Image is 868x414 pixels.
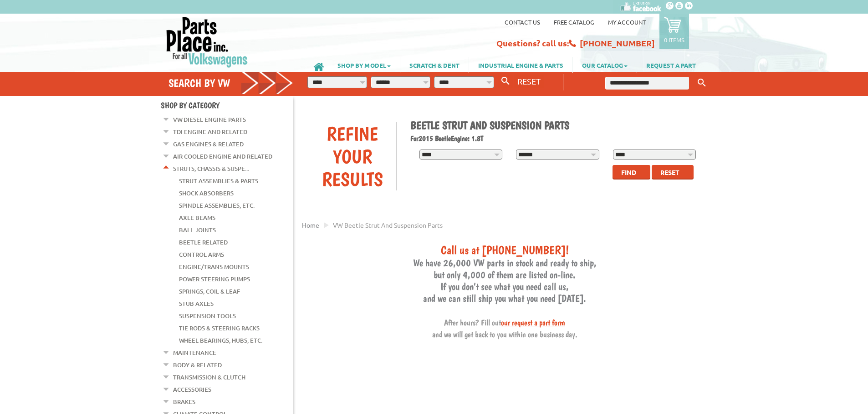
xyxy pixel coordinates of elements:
[173,371,245,383] a: Transmission & Clutch
[173,114,246,125] a: VW Diesel Engine Parts
[302,243,707,339] h3: We have 26,000 VW parts in stock and ready to ship, but only 4,000 of them are listed on-line. If...
[173,347,216,359] a: Maintenance
[621,168,636,176] span: Find
[517,76,541,86] span: RESET
[179,322,260,334] a: Tie Rods & Steering Racks
[173,396,195,408] a: Brakes
[179,212,215,224] a: Axle Beams
[302,221,319,229] a: Home
[165,16,249,68] img: Parts Place Inc!
[664,36,684,44] p: 0 items
[660,168,679,176] span: Reset
[179,334,262,346] a: Wheel Bearings, Hubs, Etc.
[652,165,694,180] button: Reset
[173,138,244,150] a: Gas Engines & Related
[608,18,646,26] a: My Account
[179,261,249,273] a: Engine/Trans Mounts
[179,285,240,297] a: Springs, Coil & Leaf
[173,150,272,162] a: Air Cooled Engine and Related
[161,100,293,110] h4: Shop By Category
[573,57,637,73] a: OUR CATALOG
[400,57,469,73] a: SCRATCH & DENT
[659,14,689,49] a: 0 items
[168,76,293,90] h4: Search by VW
[613,165,650,180] button: Find
[469,57,572,73] a: INDUSTRIAL ENGINE & PARTS
[451,134,483,143] span: Engine: 1.8T
[637,57,705,73] a: REQUEST A PART
[179,224,216,236] a: Ball Joints
[173,359,222,371] a: Body & Related
[179,249,224,260] a: Control Arms
[309,122,396,190] div: Refine Your Results
[333,221,443,229] span: VW beetle strut and suspension parts
[173,163,249,175] a: Struts, Chassis & Suspe...
[179,175,258,187] a: Strut Assemblies & Parts
[179,273,250,285] a: Power Steering Pumps
[179,200,255,211] a: Spindle Assemblies, Etc.
[441,243,569,257] span: Call us at [PHONE_NUMBER]!
[179,298,214,309] a: Stub Axles
[179,236,228,248] a: Beetle Related
[501,318,565,327] a: our request a part form
[328,57,400,73] a: SHOP BY MODEL
[410,134,419,143] span: For
[173,126,247,138] a: TDI Engine and Related
[173,384,211,395] a: Accessories
[514,75,544,88] button: RESET
[410,134,701,143] h2: 2015 Beetle
[695,75,709,90] button: Keyword Search
[554,18,594,26] a: Free Catalog
[179,310,236,322] a: Suspension Tools
[179,187,234,199] a: Shock Absorbers
[410,119,701,132] h1: Beetle Strut and Suspension Parts
[432,318,577,339] span: After hours? Fill out and we will get back to you within one business day.
[505,18,540,26] a: Contact us
[498,75,513,88] button: Search By VW...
